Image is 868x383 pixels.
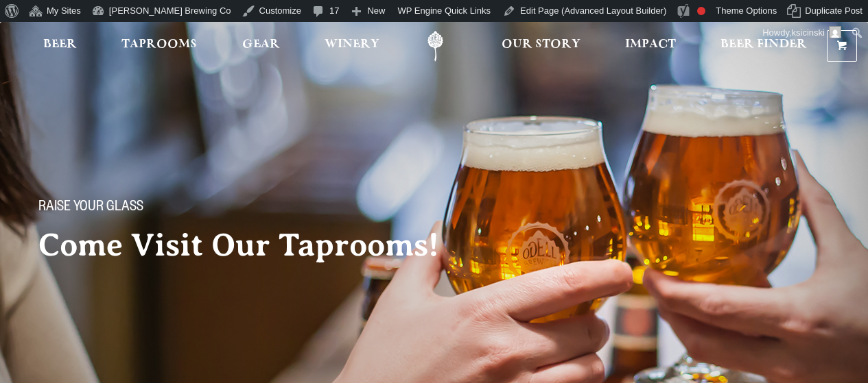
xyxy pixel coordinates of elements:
a: Beer [34,31,86,62]
span: Our Story [502,39,580,50]
span: Winery [325,39,379,50]
a: Howdy, [758,22,847,44]
a: Taprooms [113,31,206,62]
a: Gear [233,31,289,62]
span: Beer Finder [720,39,807,50]
div: Focus keyphrase not set [697,7,705,15]
span: Impact [625,39,676,50]
span: Beer [43,39,77,50]
span: Gear [242,39,280,50]
a: Odell Home [410,31,461,62]
a: Beer Finder [712,31,816,62]
h2: Come Visit Our Taprooms! [38,228,467,262]
a: Winery [316,31,388,62]
a: Impact [616,31,685,62]
span: ksicinski [792,27,825,38]
span: Raise your glass [38,199,143,217]
a: Our Story [493,31,589,62]
span: Taprooms [121,39,197,50]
